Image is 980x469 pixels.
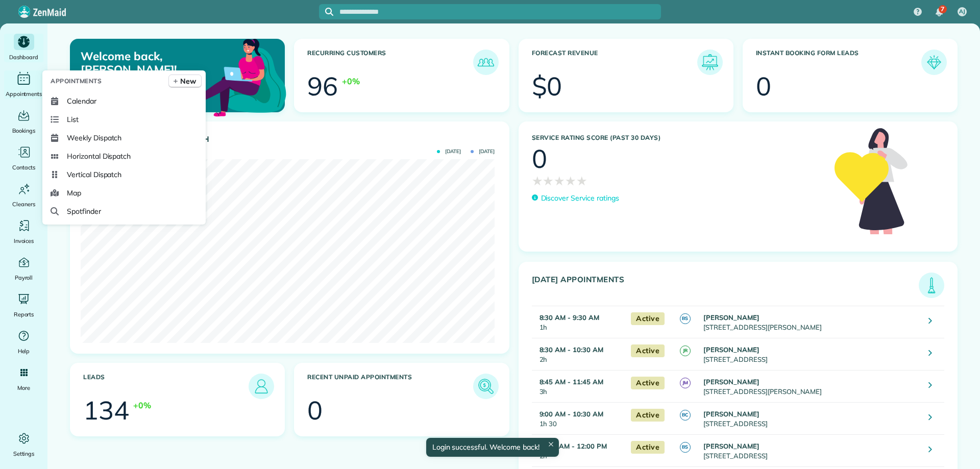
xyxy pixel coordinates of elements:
td: 3h [532,370,626,402]
span: ★ [576,171,587,190]
td: [STREET_ADDRESS][PERSON_NAME] [701,370,921,402]
img: dashboard_welcome-42a62b7d889689a78055ac9021e634bf52bae3f8056760290aed330b23ab8690.png [189,27,288,126]
span: Active [631,441,665,454]
span: Vertical Dispatch [67,169,121,180]
span: ★ [565,171,576,190]
strong: [PERSON_NAME] [703,442,759,450]
span: Bookings [12,126,36,136]
strong: [PERSON_NAME] [703,313,759,322]
img: icon_recurring_customers-cf858462ba22bcd05b5a5880d41d6543d210077de5bb9ebc9590e49fd87d84ed.png [476,52,496,72]
td: [STREET_ADDRESS] [701,434,921,466]
span: Appointments [6,89,42,99]
a: Help [4,328,43,356]
span: Active [631,312,665,325]
span: Help [18,346,30,356]
h3: [DATE] Appointments [532,275,919,298]
span: ★ [532,171,543,190]
span: Active [631,377,665,389]
a: Horizontal Dispatch [46,147,202,165]
div: $0 [532,73,562,99]
span: Contacts [12,162,35,172]
span: [DATE] [437,149,461,154]
div: 7 unread notifications [928,1,950,23]
a: Settings [4,430,43,459]
a: Cleaners [4,181,43,209]
strong: [PERSON_NAME] [703,378,759,386]
span: Active [631,409,665,422]
a: New [168,75,202,88]
a: Weekly Dispatch [46,129,202,147]
a: Invoices [4,217,43,246]
td: [STREET_ADDRESS] [701,338,921,370]
strong: 8:45 AM - 11:45 AM [540,378,603,386]
span: New [180,76,196,86]
a: Dashboard [4,34,43,62]
span: ★ [554,171,565,190]
span: Active [631,344,665,357]
h3: Recurring Customers [307,50,473,75]
h3: Forecast Revenue [532,50,697,75]
span: BC [680,410,691,421]
span: Weekly Dispatch [67,133,121,143]
a: Contacts [4,144,43,172]
span: Appointments [51,76,102,86]
a: Calendar [46,92,202,110]
span: List [67,114,79,125]
a: Map [46,184,202,202]
span: Settings [13,449,35,459]
img: icon_leads-1bed01f49abd5b7fead27621c3d59655bb73ed531f8eeb49469d10e621d6b896.png [251,376,272,397]
span: BS [680,313,691,324]
span: [DATE] [471,149,495,154]
p: Welcome back, [PERSON_NAME]! [81,50,216,77]
strong: [PERSON_NAME] [703,345,759,354]
h3: Actual Revenue this month [83,135,499,144]
a: Payroll [4,254,43,283]
td: 2h [532,338,626,370]
a: Reports [4,291,43,319]
td: [STREET_ADDRESS][PERSON_NAME] [701,306,921,338]
a: Spotfinder [46,202,202,220]
a: Vertical Dispatch [46,165,202,184]
img: icon_form_leads-04211a6a04a5b2264e4ee56bc0799ec3eb69b7e499cbb523a139df1d13a81ae0.png [924,52,944,72]
span: JM [680,378,691,388]
span: Spotfinder [67,206,101,216]
strong: 10:00 AM - 12:00 PM [540,442,607,450]
h3: Recent unpaid appointments [307,374,473,399]
img: icon_unpaid_appointments-47b8ce3997adf2238b356f14209ab4cced10bd1f174958f3ca8f1d0dd7fffeee.png [476,376,496,397]
div: 96 [307,73,338,99]
svg: Focus search [325,8,333,16]
td: [STREET_ADDRESS] [701,402,921,434]
div: +0% [342,75,360,87]
span: Calendar [67,96,96,106]
td: 1h 30 [532,402,626,434]
span: Cleaners [12,199,35,209]
div: 0 [307,398,323,423]
span: BS [680,442,691,453]
div: Login successful. Welcome back! [426,438,558,457]
span: 7 [941,5,944,13]
img: icon_todays_appointments-901f7ab196bb0bea1936b74009e4eb5ffbc2d2711fa7634e0d609ed5ef32b18b.png [921,275,942,295]
span: ★ [543,171,554,190]
a: List [46,110,202,129]
span: Invoices [14,236,34,246]
img: icon_forecast_revenue-8c13a41c7ed35a8dcfafea3cbb826a0462acb37728057bba2d056411b612bbbe.png [700,52,720,72]
h3: Leads [83,374,249,399]
h3: Service Rating score (past 30 days) [532,134,824,141]
span: JR [680,345,691,356]
td: 1h [532,306,626,338]
h3: Instant Booking Form Leads [756,50,921,75]
td: 2h [532,434,626,466]
div: 0 [756,73,771,99]
button: Focus search [319,8,333,16]
a: Bookings [4,107,43,136]
span: Horizontal Dispatch [67,151,131,161]
div: 0 [532,146,547,171]
span: Payroll [15,273,33,283]
span: Dashboard [9,52,38,62]
span: More [17,383,30,393]
span: Reports [14,309,34,319]
div: 134 [83,398,129,423]
p: Discover Service ratings [541,193,619,204]
strong: 8:30 AM - 9:30 AM [540,313,599,322]
span: Map [67,188,81,198]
